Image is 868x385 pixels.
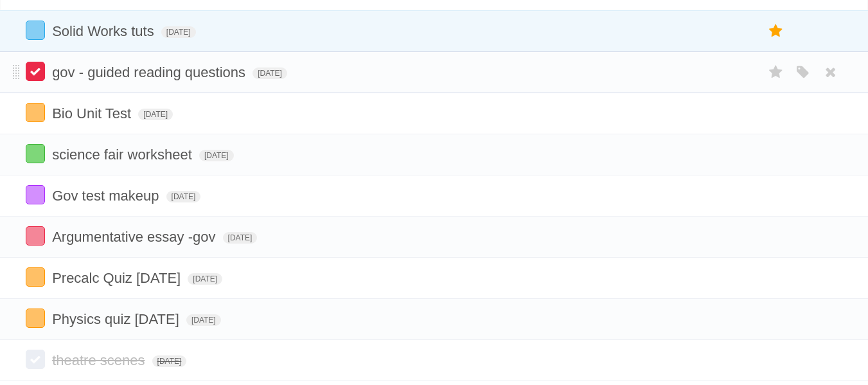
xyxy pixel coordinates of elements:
span: Physics quiz [DATE] [52,311,182,327]
label: Done [26,103,45,122]
label: Done [26,144,45,163]
span: [DATE] [223,232,258,244]
span: [DATE] [199,150,234,161]
span: [DATE] [186,314,221,326]
label: Done [26,62,45,81]
span: [DATE] [166,191,201,202]
span: [DATE] [152,355,187,367]
label: Done [26,185,45,204]
span: [DATE] [161,26,196,38]
span: science fair worksheet [52,147,195,163]
label: Done [26,309,45,328]
span: [DATE] [252,67,287,79]
span: [DATE] [138,109,173,120]
span: Argumentative essay -gov [52,229,218,245]
label: Done [26,267,45,287]
label: Star task [764,21,788,42]
span: [DATE] [188,273,222,285]
span: Bio Unit Test [52,105,134,121]
span: theatre scenes [52,352,148,368]
label: Star task [764,62,788,83]
span: Gov test makeup [52,188,162,204]
span: gov - guided reading questions [52,64,249,80]
span: Solid Works tuts [52,23,157,39]
label: Done [26,21,45,40]
label: Done [26,226,45,246]
span: Precalc Quiz [DATE] [52,270,184,286]
label: Done [26,350,45,369]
